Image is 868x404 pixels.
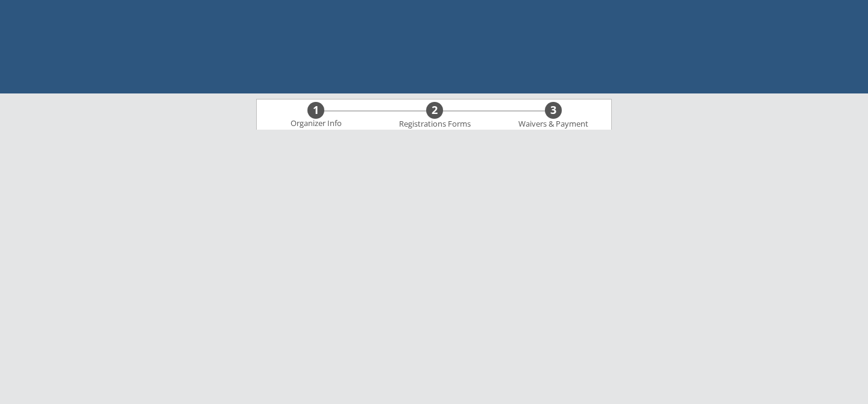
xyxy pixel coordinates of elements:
[283,119,349,128] div: Organizer Info
[426,104,443,117] div: 2
[307,104,324,117] div: 1
[393,119,476,129] div: Registrations Forms
[545,104,562,117] div: 3
[512,119,595,129] div: Waivers & Payment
